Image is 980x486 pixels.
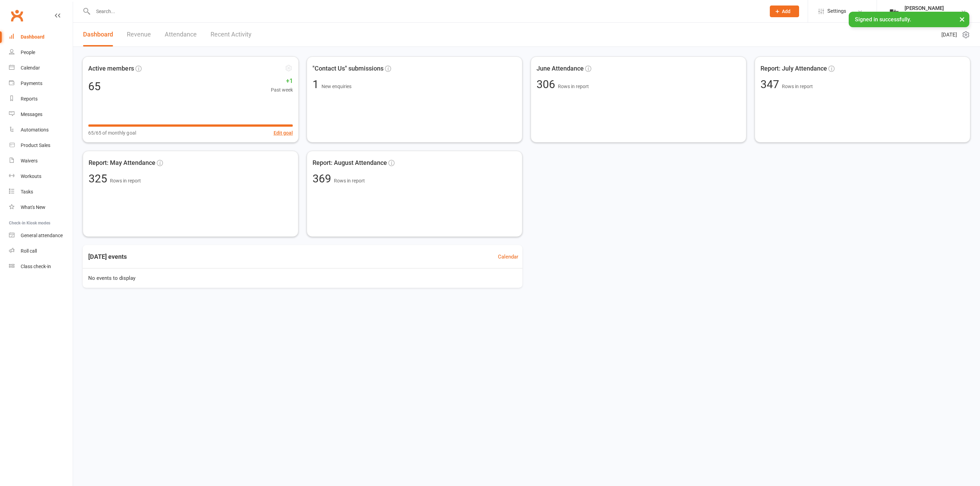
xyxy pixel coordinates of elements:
span: 65/65 of monthly goal [88,129,136,137]
span: 347 [760,78,782,91]
a: Tasks [9,184,73,200]
h3: [DATE] events [83,251,132,263]
span: June Attendance [537,64,584,74]
a: Workouts [9,169,73,184]
a: Product Sales [9,138,73,153]
a: People [9,45,73,60]
span: Rows in report [782,84,813,89]
div: Tasks [21,189,33,194]
a: Class kiosk mode [9,259,73,274]
div: The Weight Rm [905,11,944,18]
a: Calendar [498,253,518,261]
div: What's New [21,204,45,210]
div: Messages [21,112,42,117]
div: People [21,50,35,55]
a: Reports [9,91,73,107]
span: 1 [313,78,321,91]
span: Rows in report [110,178,141,183]
span: Report: July Attendance [760,64,827,74]
div: 65 [88,81,101,92]
a: Clubworx [8,7,25,24]
div: Payments [21,81,42,86]
div: Dashboard [21,34,44,40]
div: Reports [21,96,38,102]
img: thumb_image1749576563.png [887,4,901,18]
button: × [956,12,968,27]
a: Automations [9,122,73,138]
span: [DATE] [941,31,957,39]
a: What's New [9,200,73,215]
div: Waivers [21,158,38,163]
span: Settings [827,3,846,19]
span: Signed in successfully. [855,16,911,23]
span: "Contact Us" submissions [313,64,384,74]
a: Roll call [9,243,73,259]
div: [PERSON_NAME] [905,5,944,11]
a: Attendance [165,23,197,46]
button: Edit goal [274,129,293,137]
a: Recent Activity [211,23,252,46]
a: Calendar [9,60,73,76]
a: Payments [9,76,73,91]
span: Report: May Attendance [89,158,155,168]
span: Report: August Attendance [313,158,387,168]
div: Automations [21,127,49,133]
span: Past week [271,86,293,94]
div: No events to display [80,268,525,288]
span: 325 [89,172,110,185]
a: General attendance kiosk mode [9,228,73,243]
span: Rows in report [334,178,365,183]
a: Waivers [9,153,73,169]
div: Workouts [21,173,41,179]
input: Search... [91,7,761,16]
div: Roll call [21,248,37,254]
span: 306 [537,78,558,91]
div: Product Sales [21,142,50,148]
button: Add [770,6,799,17]
a: Messages [9,107,73,122]
a: Revenue [127,23,151,46]
div: Calendar [21,65,40,71]
div: Class check-in [21,264,51,269]
a: Dashboard [83,23,113,46]
span: New enquiries [321,84,351,89]
span: Add [782,9,790,14]
span: 369 [313,172,334,185]
a: Dashboard [9,29,73,45]
span: +1 [271,76,293,86]
div: General attendance [21,233,63,238]
span: Active members [88,63,134,73]
span: Rows in report [558,84,589,89]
